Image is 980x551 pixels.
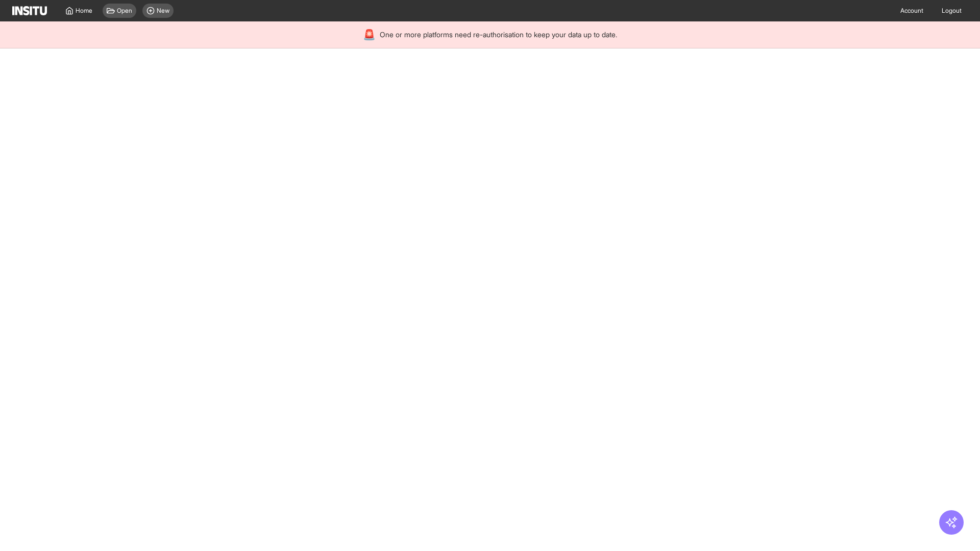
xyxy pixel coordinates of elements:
[157,7,169,15] span: New
[76,7,92,15] span: Home
[363,28,376,42] div: 🚨
[117,7,132,15] span: Open
[12,6,47,15] img: Logo
[380,30,617,40] span: One or more platforms need re-authorisation to keep your data up to date.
